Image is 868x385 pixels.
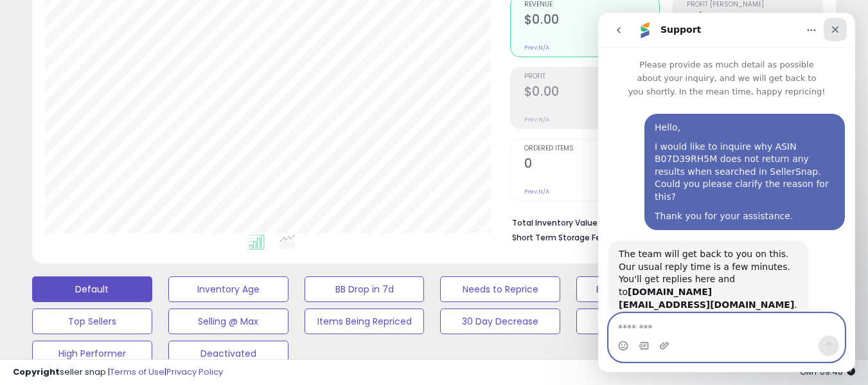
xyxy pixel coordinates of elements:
span: Profit [PERSON_NAME] [687,1,822,8]
strong: Copyright [13,366,60,378]
h2: $0.00 [524,12,660,30]
div: seller snap | | [13,366,223,379]
a: Privacy Policy [166,366,223,378]
li: $3 [512,214,813,229]
button: Inventory Age [168,276,288,302]
button: BB Price Below Min [576,276,696,302]
button: BB Drop in 7d [305,276,425,302]
a: Terms of Use [110,366,164,378]
button: Items Being Repriced [305,309,425,334]
span: Ordered Items [524,145,660,152]
span: Profit [524,73,660,80]
small: Prev: N/A [524,188,549,195]
button: Selling @ Max [168,309,288,334]
iframe: Intercom live chat [598,13,855,372]
small: Prev: N/A [524,116,549,123]
h2: N/A [687,12,822,30]
b: Total Inventory Value: [512,217,599,228]
b: Short Term Storage Fees: [512,232,612,243]
h2: $0.00 [524,84,660,102]
h2: 0 [524,156,660,174]
button: Needs to Reprice [440,276,560,302]
button: High Performer [32,341,152,366]
small: Prev: N/A [524,44,549,51]
span: Revenue [524,1,660,8]
button: Without MinMax [576,309,696,334]
button: Deactivated [168,341,288,366]
button: Default [32,276,152,302]
button: Top Sellers [32,309,152,334]
button: 30 Day Decrease [440,309,560,334]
